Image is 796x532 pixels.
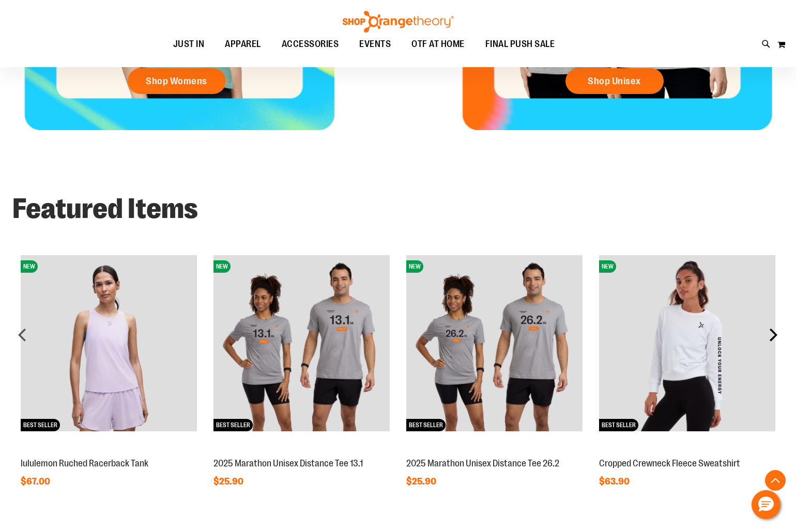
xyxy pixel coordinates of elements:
a: EVENTS [349,33,401,56]
span: BEST SELLER [213,419,253,431]
button: Hello, have a question? Let’s chat. [752,490,780,519]
span: BEST SELLER [21,419,60,431]
a: Shop Womens [128,68,226,94]
span: NEW [213,260,231,273]
a: 2025 Marathon Unisex Distance Tee 13.1NEWBEST SELLER [213,447,390,455]
img: 2025 Marathon Unisex Distance Tee 26.2 [406,255,583,431]
span: Shop Unisex [588,75,641,87]
div: next [763,324,784,345]
a: lululemon Ruched Racerback Tank [21,458,148,468]
span: NEW [599,260,616,273]
img: 2025 Marathon Unisex Distance Tee 13.1 [213,255,390,431]
a: Shop Unisex [565,68,664,94]
span: OTF AT HOME [411,33,465,56]
span: BEST SELLER [599,419,638,431]
span: $25.90 [406,476,438,487]
span: Shop Womens [146,75,207,87]
span: BEST SELLER [406,419,446,431]
span: NEW [406,260,423,273]
a: ACCESSORIES [271,33,349,56]
img: Cropped Crewneck Fleece Sweatshirt [599,255,775,431]
a: Cropped Crewneck Fleece Sweatshirt [599,458,740,468]
span: APPAREL [225,33,261,56]
a: 2025 Marathon Unisex Distance Tee 26.2NEWBEST SELLER [406,447,583,455]
span: EVENTS [359,33,391,56]
img: Shop Orangetheory [341,11,455,33]
a: FINAL PUSH SALE [475,33,565,56]
span: $67.00 [21,476,52,487]
a: lululemon Ruched Racerback TankNEWBEST SELLER [21,447,197,455]
img: lululemon Ruched Racerback Tank [21,255,197,431]
a: OTF AT HOME [401,33,475,56]
span: NEW [21,260,38,273]
a: 2025 Marathon Unisex Distance Tee 26.2 [406,458,559,468]
span: ACCESSORIES [282,33,339,56]
a: Cropped Crewneck Fleece SweatshirtNEWBEST SELLER [599,447,775,455]
span: FINAL PUSH SALE [485,33,555,56]
strong: Featured Items [12,193,198,225]
span: $63.90 [599,476,631,487]
span: $25.90 [213,476,245,487]
a: 2025 Marathon Unisex Distance Tee 13.1 [213,458,363,468]
a: JUST IN [163,33,215,56]
span: JUST IN [173,33,205,56]
button: Back To Top [765,470,786,491]
a: APPAREL [215,33,271,56]
div: prev [12,324,33,345]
